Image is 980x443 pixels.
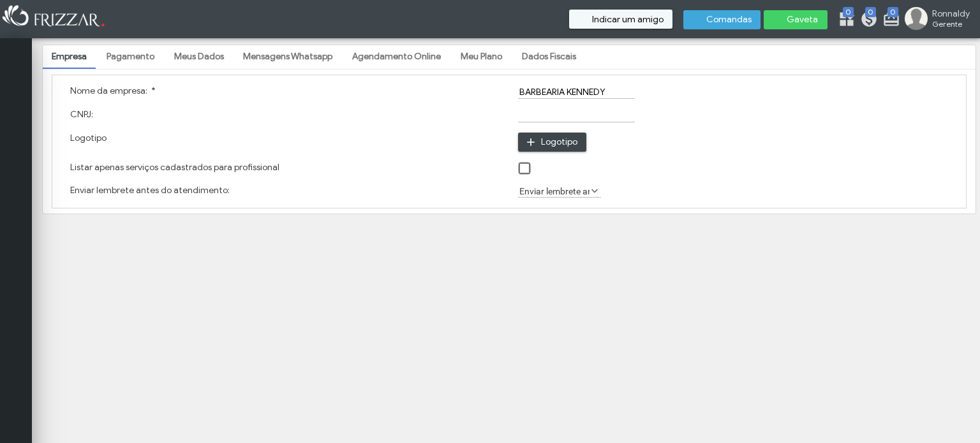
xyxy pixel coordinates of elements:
[865,7,876,17] span: 0
[518,185,590,197] label: Enviar lembrete antes do atendimento
[98,46,163,68] a: Pagamento
[860,10,873,31] a: 0
[887,7,898,17] span: 0
[843,7,854,17] span: 0
[165,46,233,68] a: Meus Dados
[592,15,664,24] span: Indicar um amigo
[452,46,511,68] a: Meu Plano
[70,133,107,143] label: Logotipo
[905,7,974,33] a: Ronnaldy Gerente
[882,10,895,31] a: 0
[706,15,752,24] span: Comandas
[787,15,819,24] span: Gaveta
[683,10,761,29] button: Comandas
[569,10,672,29] button: Indicar um amigo
[70,162,279,173] label: Listar apenas serviços cadastrados para profissional
[838,10,850,31] a: 0
[70,109,93,120] label: CNPJ:
[764,10,828,29] button: Gaveta
[932,19,970,29] span: Gerente
[234,46,341,68] a: Mensagens Whatsapp
[70,85,156,96] label: Nome da empresa:
[43,46,96,68] a: Empresa
[70,185,230,196] label: Enviar lembrete antes do atendimento:
[513,46,585,68] a: Dados Fiscais
[343,46,450,68] a: Agendamento Online
[932,8,970,19] span: Ronnaldy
